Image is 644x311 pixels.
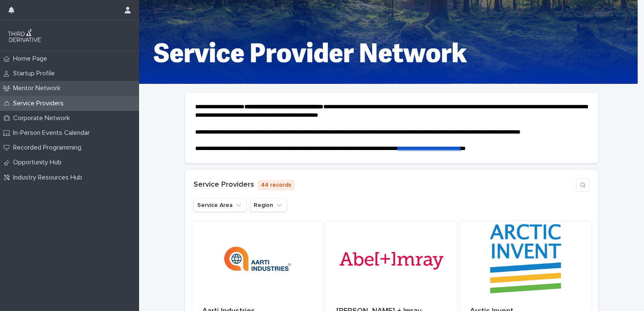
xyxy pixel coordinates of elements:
[10,114,77,122] p: Corporate Network
[10,174,89,182] p: Industry Resources Hub
[258,180,295,190] p: 44 records
[10,99,70,107] p: Service Providers
[193,198,247,212] button: Service Area
[10,70,62,78] p: Startup Profile
[10,84,67,92] p: Mentor Network
[10,129,97,137] p: In-Person Events Calendar
[10,158,68,166] p: Opportunity Hub
[193,180,254,190] h1: Service Providers
[10,144,88,152] p: Recorded Programming
[7,27,43,44] img: q0dI35fxT46jIlCv2fcp
[10,55,54,63] p: Home Page
[250,198,287,212] button: Region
